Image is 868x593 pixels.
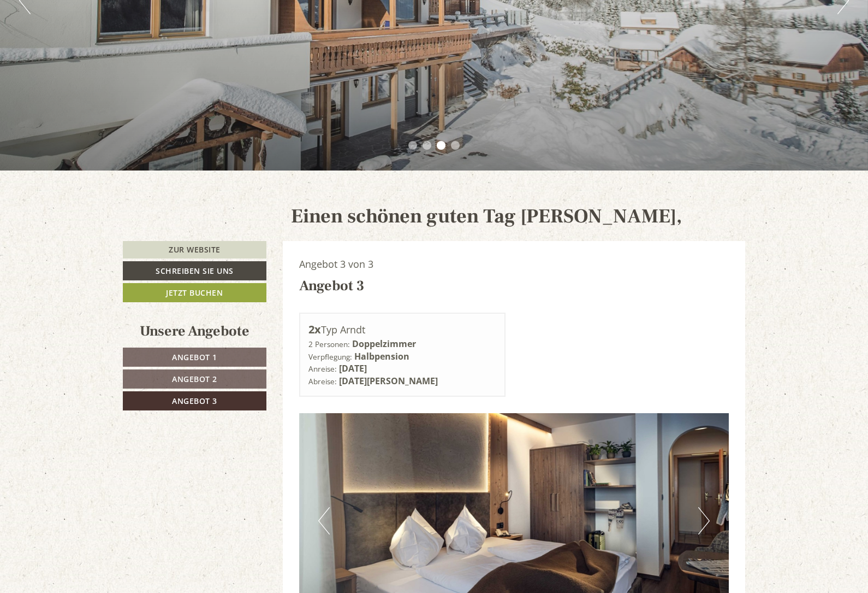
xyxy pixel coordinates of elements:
b: 2x [308,322,321,337]
small: Anreise: [308,363,337,374]
small: Verpflegung: [308,351,352,362]
span: Angebot 2 [172,374,217,384]
small: Abreise: [308,376,337,386]
span: Angebot 1 [172,352,217,362]
a: Zur Website [123,241,266,259]
b: Doppelzimmer [352,338,416,350]
button: Next [698,507,710,535]
small: 2 Personen: [308,339,350,349]
button: Previous [318,507,330,535]
b: [DATE][PERSON_NAME] [339,375,438,387]
div: Angebot 3 [299,276,365,296]
b: [DATE] [339,362,367,374]
div: Typ Arndt [308,322,497,338]
span: Angebot 3 [172,396,217,406]
b: Halbpension [354,350,409,362]
a: Schreiben Sie uns [123,261,266,280]
span: Angebot 3 von 3 [299,257,373,271]
div: Unsere Angebote [123,321,266,342]
a: Jetzt buchen [123,283,266,302]
h1: Einen schönen guten Tag [PERSON_NAME], [291,206,682,228]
